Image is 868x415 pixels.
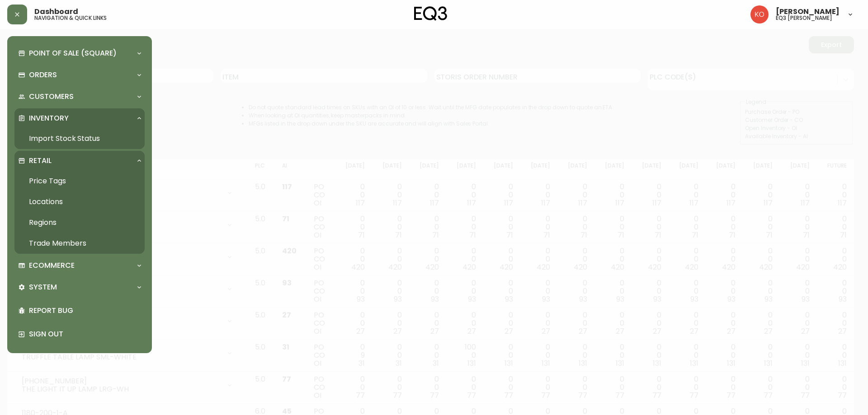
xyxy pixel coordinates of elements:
[29,113,69,123] p: Inventory
[14,233,145,254] a: Trade Members
[14,128,145,149] a: Import Stock Status
[29,282,57,292] p: System
[14,191,145,212] a: Locations
[29,306,141,316] p: Report Bug
[14,108,145,128] div: Inventory
[14,43,145,63] div: Point of Sale (Square)
[29,156,52,166] p: Retail
[29,70,57,80] p: Orders
[29,329,141,339] p: Sign Out
[14,256,145,275] div: Ecommerce
[14,277,145,297] div: System
[34,15,107,21] h5: navigation & quick links
[29,48,117,58] p: Point of Sale (Square)
[750,5,769,23] img: 9beb5e5239b23ed26e0d832b1b8f6f2a
[34,8,78,15] span: Dashboard
[14,299,145,322] div: Report Bug
[14,87,145,107] div: Customers
[14,322,145,346] div: Sign Out
[29,92,74,102] p: Customers
[14,171,145,191] a: Price Tags
[14,212,145,233] a: Regions
[14,65,145,85] div: Orders
[14,151,145,171] div: Retail
[414,6,448,21] img: logo
[29,261,75,270] p: Ecommerce
[776,15,832,21] h5: eq3 [PERSON_NAME]
[776,8,840,15] span: [PERSON_NAME]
